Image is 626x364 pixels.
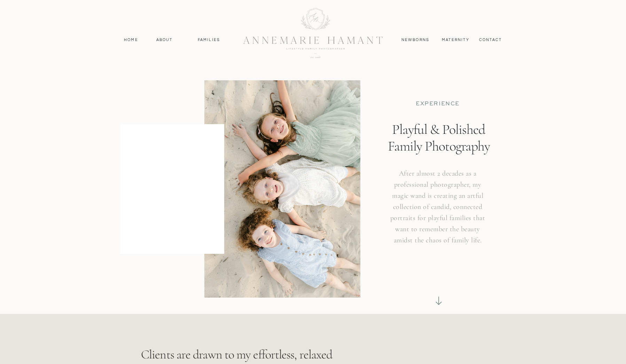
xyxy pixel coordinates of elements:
h1: Playful & Polished Family Photography [382,121,495,184]
h3: After almost 2 decades as a professional photographer, my magic wand is creating an artful collec... [386,168,489,257]
p: EXPERIENCE [395,100,480,107]
a: MAternity [442,37,469,43]
a: About [154,37,174,43]
a: Newborns [399,37,432,43]
a: contact [475,37,506,43]
a: Families [193,37,225,43]
a: Home [121,37,141,43]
